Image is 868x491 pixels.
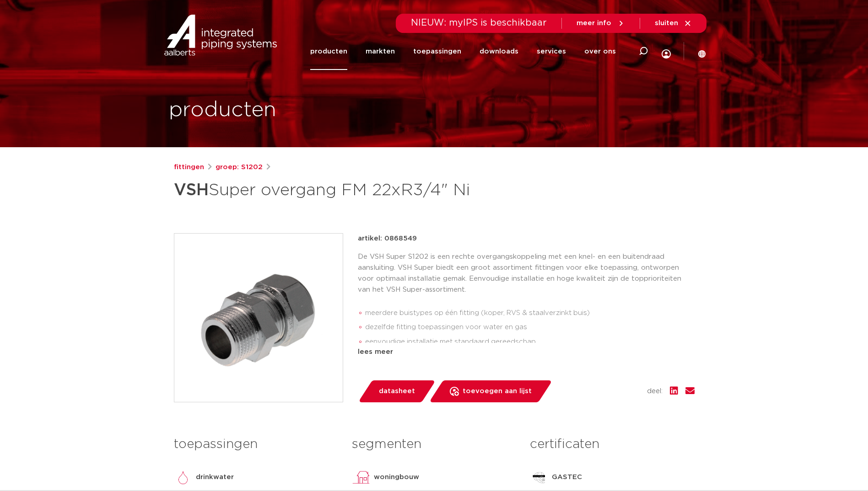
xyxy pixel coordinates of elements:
[174,468,192,486] img: drinkwater
[352,435,516,454] h3: segmenten
[216,162,263,173] a: groep: S1202
[366,33,395,70] a: markten
[174,162,204,173] a: fittingen
[174,234,343,402] img: Product Image for VSH Super overgang FM 22xR3/4" Ni
[413,33,461,70] a: toepassingen
[365,306,695,320] li: meerdere buistypes op één fitting (koper, RVS & staalverzinkt buis)
[537,33,566,70] a: services
[379,384,415,399] span: datasheet
[174,182,209,198] strong: VSH
[577,20,611,27] span: meer info
[480,33,518,70] a: downloads
[196,472,234,483] p: drinkwater
[577,19,625,27] a: meer info
[169,96,276,125] h1: producten
[647,386,663,397] span: deel:
[662,30,671,73] div: my IPS
[530,435,694,454] h3: certificaten
[358,347,695,358] div: lees meer
[374,472,419,483] p: woningbouw
[174,435,338,454] h3: toepassingen
[174,176,518,204] h1: Super overgang FM 22xR3/4" Ni
[358,251,695,295] p: De VSH Super S1202 is een rechte overgangskoppeling met een knel- en een buitendraad aansluiting....
[310,33,616,70] nav: Menu
[463,384,532,399] span: toevoegen aan lijst
[365,320,695,335] li: dezelfde fitting toepassingen voor water en gas
[358,233,417,244] p: artikel: 0868549
[352,468,370,486] img: woningbouw
[365,335,695,349] li: eenvoudige installatie met standaard gereedschap
[358,380,436,402] a: datasheet
[655,20,678,27] span: sluiten
[655,19,692,27] a: sluiten
[310,33,347,70] a: producten
[530,468,548,486] img: GASTEC
[411,18,547,27] span: NIEUW: myIPS is beschikbaar
[552,472,582,483] p: GASTEC
[584,33,616,70] a: over ons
